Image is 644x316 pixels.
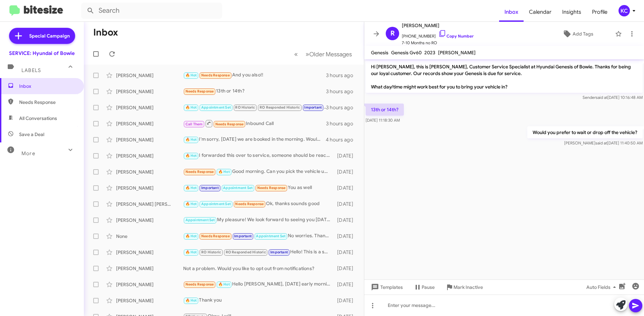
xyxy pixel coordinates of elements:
[257,186,286,190] span: Needs Response
[309,51,352,58] span: Older Messages
[218,282,230,287] span: 🔥 Hot
[116,281,183,288] div: [PERSON_NAME]
[116,185,183,191] div: [PERSON_NAME]
[334,233,359,240] div: [DATE]
[366,104,404,116] p: 13th or 14th?
[581,281,624,293] button: Auto Fields
[185,153,197,158] span: 🔥 Hot
[596,95,607,100] span: said at
[595,140,607,145] span: said at
[334,249,359,256] div: [DATE]
[183,297,334,304] div: Thank you
[334,217,359,224] div: [DATE]
[422,281,435,293] span: Pause
[185,234,197,238] span: 🔥 Hot
[116,217,183,224] div: [PERSON_NAME]
[93,27,118,38] h1: Inbox
[201,250,221,254] span: RO Historic
[260,105,300,110] span: RO Responded Historic
[334,297,359,304] div: [DATE]
[183,87,326,95] div: 13th or 14th?
[226,250,266,254] span: RO Responded Historic
[564,140,643,145] span: [PERSON_NAME] [DATE] 11:40:50 AM
[183,265,334,272] div: Not a problem. Would you like to opt out from notifications?
[116,104,183,111] div: [PERSON_NAME]
[440,281,488,293] button: Mark Inactive
[326,136,359,143] div: 4 hours ago
[9,50,75,57] div: SERVICE: Hyundai of Bowie
[391,50,422,56] span: Genesis Gv60
[183,200,334,208] div: Ok, thanks sounds good
[19,83,76,89] span: Inbox
[223,186,253,190] span: Appointment Set
[234,234,252,238] span: Important
[235,202,264,206] span: Needs Response
[587,2,613,22] a: Profile
[453,281,483,293] span: Mark Inactive
[402,21,474,29] span: [PERSON_NAME]
[116,249,183,256] div: [PERSON_NAME]
[201,186,219,190] span: Important
[183,184,334,192] div: You as well
[326,104,359,111] div: 3 hours ago
[81,3,222,19] input: Search
[613,5,637,16] button: KC
[185,202,197,206] span: 🔥 Hot
[326,120,359,127] div: 3 hours ago
[183,71,326,79] div: And you also!!
[185,282,214,287] span: Needs Response
[201,73,230,77] span: Needs Response
[619,5,630,16] div: KC
[524,2,557,22] span: Calendar
[116,72,183,79] div: [PERSON_NAME]
[366,118,400,123] span: [DATE] 11:18:30 AM
[183,168,334,176] div: Good morning. Can you pick the vehicle up for service next week?
[185,298,197,303] span: 🔥 Hot
[557,2,587,22] a: Insights
[304,105,322,110] span: Important
[334,281,359,288] div: [DATE]
[19,115,57,122] span: All Conversations
[270,250,288,254] span: Important
[370,281,403,293] span: Templates
[185,73,197,77] span: 🔥 Hot
[334,265,359,272] div: [DATE]
[116,120,183,127] div: [PERSON_NAME]
[183,232,334,240] div: No worries. Thank you 😊
[438,34,474,39] a: Copy Number
[116,233,183,240] div: None
[586,281,619,293] span: Auto Fields
[185,122,203,126] span: Call Them
[364,281,408,293] button: Templates
[185,218,215,222] span: Appointment Set
[183,280,334,288] div: Hello [PERSON_NAME], [DATE] early morning I would like for you guys to order me a tire as well. T...
[326,72,359,79] div: 3 hours ago
[256,234,285,238] span: Appointment Set
[116,297,183,304] div: [PERSON_NAME]
[438,50,476,56] span: [PERSON_NAME]
[19,99,76,106] span: Needs Response
[294,50,298,58] span: «
[334,201,359,207] div: [DATE]
[21,67,41,73] span: Labels
[116,169,183,175] div: [PERSON_NAME]
[201,234,230,238] span: Needs Response
[408,281,440,293] button: Pause
[290,47,356,61] nav: Page navigation example
[402,40,474,46] span: 7-10 Months no RO
[29,33,70,39] span: Special Campaign
[183,136,326,143] div: I'm sorry, [DATE] we are booked in the morning. Would a different day work?
[183,152,334,160] div: I forwarded this over to service, someone should be reaching out
[185,105,197,110] span: 🔥 Hot
[116,201,183,207] div: [PERSON_NAME] [PERSON_NAME]
[185,137,197,142] span: 🔥 Hot
[499,2,524,22] span: Inbox
[402,29,474,40] span: [PHONE_NUMBER]
[116,152,183,159] div: [PERSON_NAME]
[573,28,593,40] span: Add Tags
[527,126,643,138] p: Would you prefer to wait or drop off the vehicle?
[366,61,643,93] p: Hi [PERSON_NAME], this is [PERSON_NAME], Customer Service Specialist at Hyundai Genesis of Bowie....
[9,28,75,44] a: Special Campaign
[185,89,214,93] span: Needs Response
